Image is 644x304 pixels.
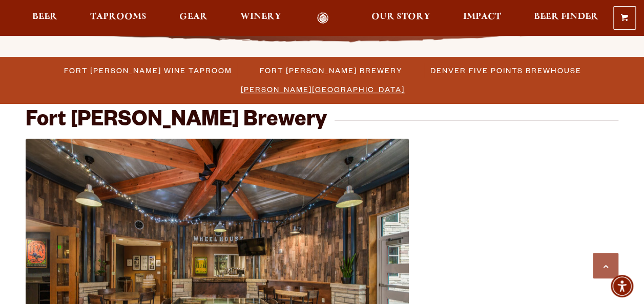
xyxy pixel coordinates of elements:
[179,13,207,21] span: Gear
[371,13,430,21] span: Our Story
[463,13,501,21] span: Impact
[26,12,64,24] a: Beer
[241,82,405,97] span: [PERSON_NAME][GEOGRAPHIC_DATA]
[32,13,57,21] span: Beer
[593,253,618,278] a: Scroll to top
[430,63,581,78] span: Denver Five Points Brewhouse
[26,110,327,134] h2: Fort [PERSON_NAME] Brewery
[534,13,598,21] span: Beer Finder
[234,12,288,24] a: Winery
[90,13,147,21] span: Taprooms
[456,12,508,24] a: Impact
[365,12,437,24] a: Our Story
[64,63,232,78] span: Fort [PERSON_NAME] Wine Taproom
[611,275,633,297] div: Accessibility Menu
[254,63,408,78] a: Fort [PERSON_NAME] Brewery
[527,12,605,24] a: Beer Finder
[173,12,214,24] a: Gear
[58,63,237,78] a: Fort [PERSON_NAME] Wine Taproom
[424,63,587,78] a: Denver Five Points Brewhouse
[84,12,153,24] a: Taprooms
[260,63,403,78] span: Fort [PERSON_NAME] Brewery
[304,12,342,24] a: Odell Home
[240,13,281,21] span: Winery
[235,82,410,97] a: [PERSON_NAME][GEOGRAPHIC_DATA]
